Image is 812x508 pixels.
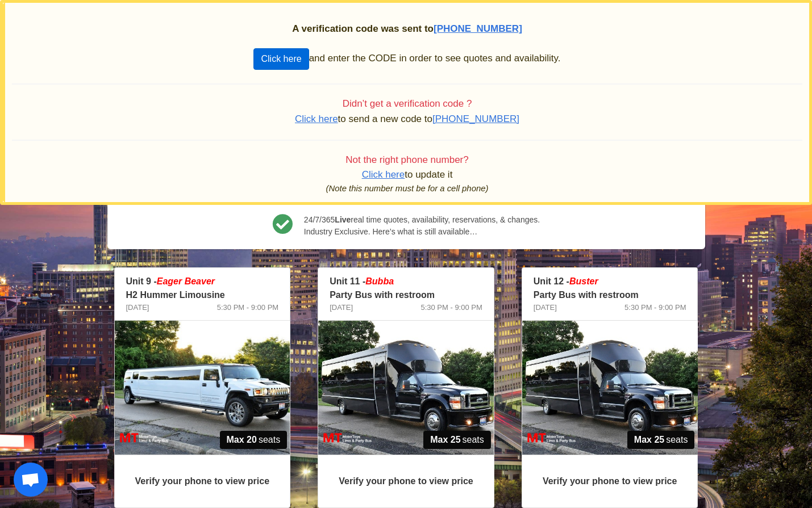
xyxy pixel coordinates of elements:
[335,215,351,224] b: Live
[624,302,686,313] span: 5:30 PM - 9:00 PM
[326,184,489,193] i: (Note this number must be for a cell phone)
[14,463,48,497] div: Open chat
[295,114,338,124] span: Click here
[304,214,540,226] span: 24/7/365 real time quotes, availability, reservations, & changes.
[430,433,460,447] strong: Max 25
[423,431,491,449] span: seats
[12,168,802,182] p: to update it
[365,276,394,286] em: Bubba
[362,169,405,180] span: Click here
[543,476,677,486] strong: Verify your phone to view price
[115,321,290,455] img: 09%2001.jpg
[330,302,353,313] span: [DATE]
[253,48,309,70] button: Click here
[522,321,698,455] img: 12%2001.jpg
[534,288,686,302] p: Party Bus with restroom
[12,154,802,166] h4: Not the right phone number?
[304,226,540,238] span: Industry Exclusive. Here’s what is still available…
[330,275,482,288] p: Unit 11 -
[432,114,519,124] span: [PHONE_NUMBER]
[220,431,288,449] span: seats
[534,275,686,288] p: Unit 12 -
[318,321,494,455] img: 11%2001.jpg
[217,302,278,313] span: 5:30 PM - 9:00 PM
[339,476,473,486] strong: Verify your phone to view price
[330,288,482,302] p: Party Bus with restroom
[227,433,257,447] strong: Max 20
[569,276,598,286] em: Buster
[12,112,802,126] p: to send a new code to
[12,48,802,70] p: and enter the CODE in order to see quotes and availability.
[157,276,215,286] em: Eager Beaver
[434,23,522,34] span: [PHONE_NUMBER]
[126,275,279,288] p: Unit 9 -
[126,302,149,313] span: [DATE]
[627,431,695,449] span: seats
[126,288,279,302] p: H2 Hummer Limousine
[135,476,270,486] strong: Verify your phone to view price
[12,98,802,110] h4: Didn’t get a verification code ?
[534,302,557,313] span: [DATE]
[420,302,482,313] span: 5:30 PM - 9:00 PM
[12,23,802,35] h2: A verification code was sent to
[634,433,664,447] strong: Max 25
